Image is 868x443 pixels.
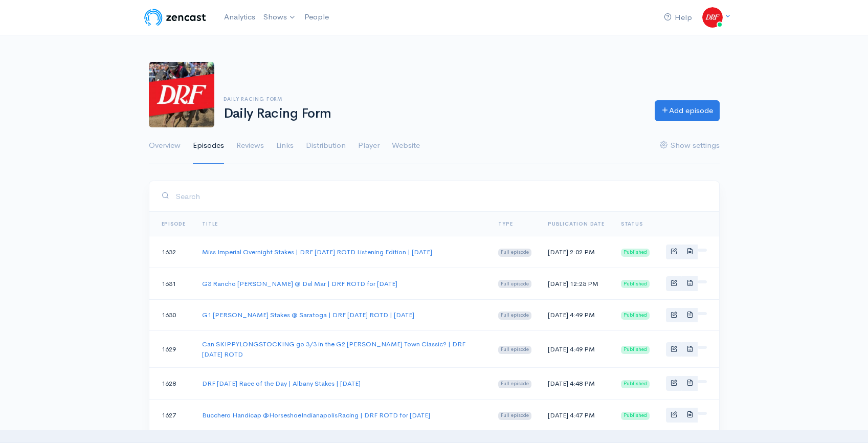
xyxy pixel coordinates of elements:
a: Distribution [306,127,346,164]
a: Reviews [236,127,264,164]
div: Basic example [666,308,707,323]
a: Analytics [220,6,259,28]
td: [DATE] 2:02 PM [540,236,613,268]
td: [DATE] 4:48 PM [540,368,613,400]
span: Full episode [498,249,531,257]
a: G3 Rancho [PERSON_NAME] @ Del Mar | DRF ROTD for [DATE] [202,279,397,288]
span: Full episode [498,346,531,354]
a: Miss Imperial Overnight Stakes | DRF [DATE] ROTD Listening Edition | [DATE] [202,248,432,256]
a: Add episode [655,100,720,121]
span: Status [621,220,643,227]
span: Full episode [498,312,531,320]
a: Bucchero Handicap @HorseshoeIndianapolisRacing | DRF ROTD for [DATE] [202,411,430,419]
a: Episodes [193,127,224,164]
span: Published [621,249,650,257]
a: Type [498,220,513,227]
a: G1 [PERSON_NAME] Stakes @ Saratoga | DRF [DATE] ROTD | [DATE] [202,311,414,319]
iframe: gist-messenger-bubble-iframe [833,408,858,433]
a: Episode [162,220,186,227]
h6: Daily Racing Form [224,96,642,102]
a: Links [276,127,294,164]
a: Publication date [548,220,605,227]
td: [DATE] 4:49 PM [540,331,613,368]
div: Basic example [666,376,707,391]
a: Show settings [660,127,720,164]
td: [DATE] 4:47 PM [540,400,613,431]
img: ZenCast Logo [143,7,208,28]
td: 1629 [149,331,194,368]
span: Full episode [498,412,531,420]
td: 1627 [149,400,194,431]
td: 1632 [149,236,194,268]
td: 1630 [149,299,194,331]
a: Website [392,127,420,164]
a: Title [202,220,218,227]
div: Basic example [666,342,707,357]
span: Full episode [498,380,531,388]
span: Full episode [498,280,531,288]
a: Can SKIPPYLONGSTOCKING go 3/3 in the G2 [PERSON_NAME] Town Classic? | DRF [DATE] ROTD [202,340,465,359]
a: Shows [259,6,300,29]
span: Published [621,280,650,288]
img: ... [702,7,723,28]
a: DRF [DATE] Race of the Day | Albany Stakes | [DATE] [202,379,361,388]
span: Published [621,312,650,320]
td: [DATE] 12:25 PM [540,268,613,299]
a: Help [660,7,696,29]
div: Basic example [666,408,707,423]
span: Published [621,380,650,388]
td: 1631 [149,268,194,299]
a: Player [358,127,380,164]
td: [DATE] 4:49 PM [540,299,613,331]
h1: Daily Racing Form [224,106,642,121]
div: Basic example [666,245,707,259]
a: Overview [149,127,181,164]
div: Basic example [666,276,707,291]
span: Published [621,346,650,354]
span: Published [621,412,650,420]
td: 1628 [149,368,194,400]
input: Search [175,186,707,207]
a: People [300,6,333,28]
